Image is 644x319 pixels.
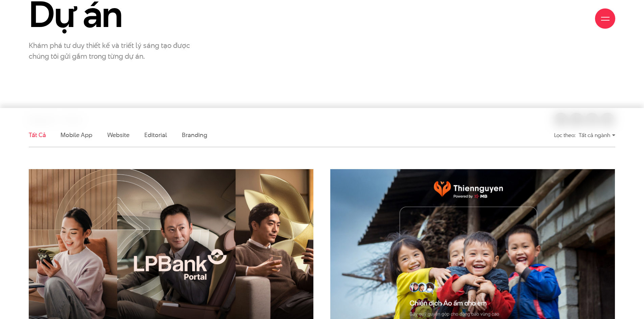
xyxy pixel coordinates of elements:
a: Branding [182,131,207,139]
div: Tất cả ngành [579,129,615,141]
a: Tất cả [29,131,46,139]
p: Khám phá tư duy thiết kế và triết lý sáng tạo được chúng tôi gửi gắm trong từng dự án. [29,40,198,61]
a: Editorial [144,131,167,139]
a: Mobile app [61,131,92,139]
div: Lọc theo: [554,129,575,141]
a: Website [107,131,129,139]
